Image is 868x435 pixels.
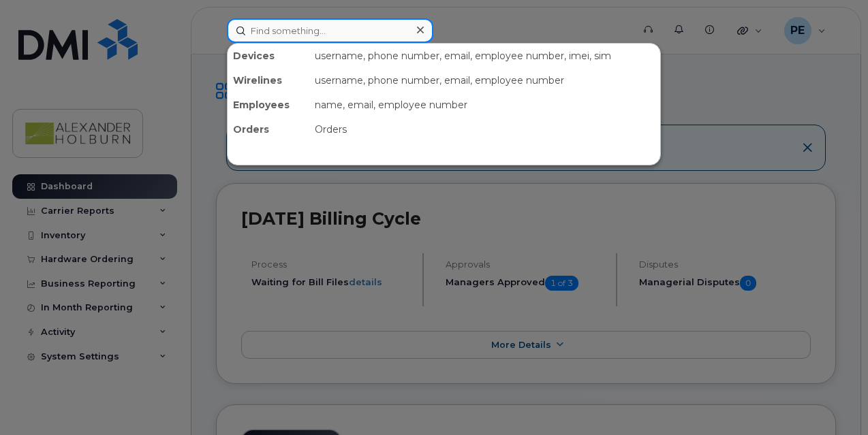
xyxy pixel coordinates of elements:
[309,44,660,68] div: username, phone number, email, employee number, imei, sim
[309,68,660,93] div: username, phone number, email, employee number
[228,93,309,117] div: Employees
[309,117,660,142] div: Orders
[309,93,660,117] div: name, email, employee number
[228,44,309,68] div: Devices
[228,68,309,93] div: Wirelines
[228,117,309,142] div: Orders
